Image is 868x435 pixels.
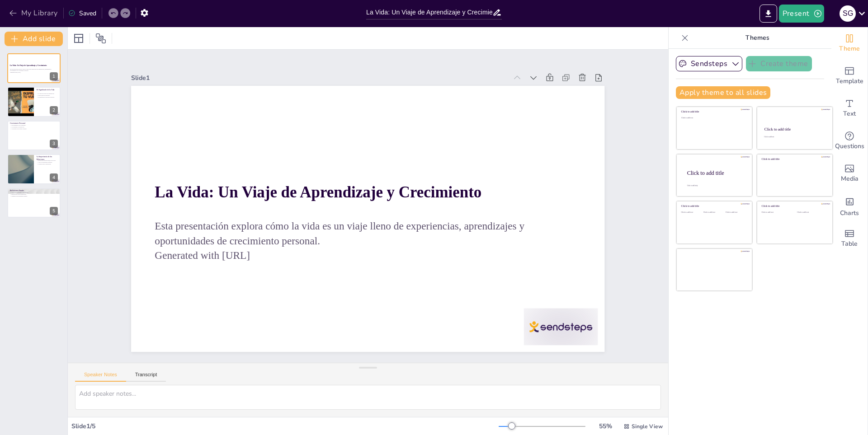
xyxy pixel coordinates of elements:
[681,211,702,214] div: Click to add text
[843,109,856,119] span: Text
[594,422,616,430] div: 55 %
[7,188,61,218] div: 5
[835,141,864,151] span: Questions
[841,239,858,249] span: Table
[779,5,824,23] button: Present
[687,184,744,186] div: Click to add body
[75,372,126,382] button: Speaker Notes
[50,173,58,182] div: 4
[37,89,58,91] p: El Significado de la Vida
[10,192,58,193] p: Cada día es una nueva oportunidad.
[632,423,663,430] span: Single View
[10,68,58,71] p: Esta presentación explora cómo la vida es un viaje lleno de experiencias, aprendizajes y oportuni...
[726,211,746,214] div: Click to add text
[681,110,746,113] div: Click to add title
[831,125,868,157] div: Get real-time input from your audience
[797,211,826,214] div: Click to add text
[762,211,790,214] div: Click to add text
[10,193,58,195] p: Reflexionar sobre experiencias.
[37,163,58,165] p: Celebraciones compartidas.
[7,154,61,184] div: 4
[50,72,58,80] div: 1
[840,5,856,22] div: s g
[676,56,742,71] button: Sendsteps
[831,157,868,190] div: Add images, graphics, shapes or video
[157,161,484,213] strong: La Vida: Un Viaje de Aprendizaje y Crecimiento
[831,92,868,125] div: Add text boxes
[71,422,499,430] div: Slide 1 / 5
[10,122,45,125] p: Crecimiento Personal
[7,53,61,83] div: 1
[37,162,58,164] p: Apoyo en momentos difíciles.
[126,372,166,382] button: Transcript
[836,76,863,86] span: Template
[681,117,746,119] div: Click to add text
[150,226,576,285] p: Generated with [URL]
[831,60,868,92] div: Add ready made slides
[687,169,745,176] div: Click to add title
[681,205,746,208] div: Click to add title
[10,195,58,197] p: Mantener una mentalidad abierta.
[95,33,106,44] span: Position
[831,27,868,60] div: Change the overall theme
[762,205,826,208] div: Click to add title
[37,160,58,162] p: Relaciones interpersonales son clave.
[10,64,47,66] strong: La Vida: Un Viaje de Aprendizaje y Crecimiento
[50,140,58,148] div: 3
[37,155,58,160] p: La Importancia de las Relaciones
[68,9,96,18] div: Saved
[841,174,859,184] span: Media
[764,127,825,131] div: Click to add title
[10,128,45,130] p: Convertirse en la mejor versión.
[37,93,58,94] p: La vida está llena de experiencias.
[10,124,45,126] p: Oportunidades de crecimiento.
[71,31,86,46] div: Layout
[50,106,58,114] div: 2
[764,136,824,138] div: Click to add text
[759,5,777,23] button: Export to PowerPoint
[831,190,868,222] div: Add charts and graphs
[831,222,868,255] div: Add a table
[146,49,520,97] div: Slide 1
[692,27,822,49] p: Themes
[10,189,58,192] p: Reflexiones Finales
[762,158,826,161] div: Click to add title
[676,86,770,99] button: Apply theme to all slides
[10,72,58,74] p: Generated with [URL]
[7,6,61,20] button: My Library
[840,5,856,23] button: s g
[703,211,724,214] div: Click to add text
[7,87,61,117] div: 2
[746,56,812,71] button: Create theme
[839,44,860,54] span: Theme
[7,121,61,150] div: 3
[37,96,58,98] p: El significado varía para cada uno.
[10,126,45,128] p: La resiliencia se desarrolla.
[366,6,492,19] input: Insert title
[50,207,58,215] div: 5
[5,32,63,46] button: Add slide
[152,196,579,270] p: Esta presentación explora cómo la vida es un viaje lleno de experiencias, aprendizajes y oportuni...
[37,94,58,96] p: Cada etapa trae desafíos.
[840,208,859,218] span: Charts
